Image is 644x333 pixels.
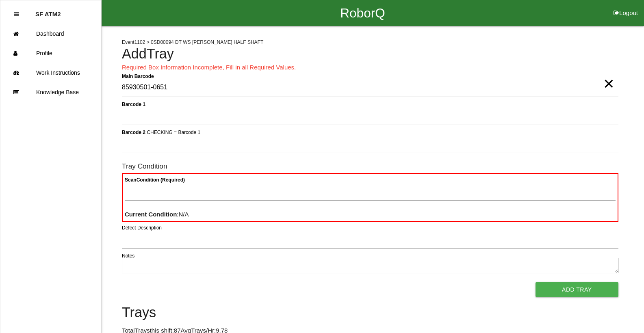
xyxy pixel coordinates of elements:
input: Required [122,78,618,97]
h6: Tray Condition [122,162,618,170]
a: Profile [0,43,101,63]
b: Scan Condition (Required) [125,177,185,182]
h4: Trays [122,305,618,320]
p: SF ATM2 [35,4,61,17]
span: Clear Input [603,67,614,84]
label: Defect Description [122,224,162,231]
label: Notes [122,252,134,259]
b: Barcode 2 [122,129,145,135]
a: Knowledge Base [0,82,101,102]
div: Close [14,4,19,24]
span: : N/A [125,211,189,218]
b: Current Condition [125,211,177,218]
p: Required Box Information Incomplete, Fill in all Required Values. [122,63,618,72]
h4: Add Tray [122,46,618,62]
b: Main Barcode [122,73,154,79]
button: Add Tray [536,282,618,297]
a: Work Instructions [0,63,101,82]
span: Event 1102 > 0SD00094 DT WS [PERSON_NAME] HALF SHAFT [122,39,263,45]
a: Dashboard [0,24,101,43]
b: Barcode 1 [122,101,145,107]
span: CHECKING = Barcode 1 [147,129,200,135]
